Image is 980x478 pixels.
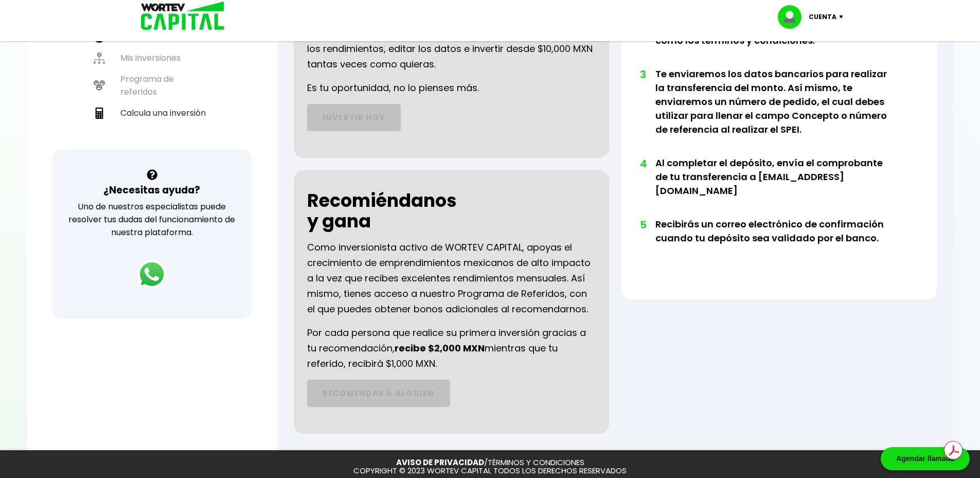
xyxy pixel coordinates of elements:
p: Como inversionista activo de WORTEV CAPITAL, apoyas el crecimiento de emprendimientos mexicanos d... [307,240,596,317]
li: Al completar el depósito, envía el comprobante de tu transferencia a [EMAIL_ADDRESS][DOMAIN_NAME] [655,156,895,217]
img: logos_whatsapp-icon.242b2217.svg [137,260,166,289]
li: Recibirás un correo electrónico de confirmación cuando tu depósito sea validado por el banco. [655,217,895,264]
p: Por cada persona que realice su primera inversión gracias a tu recomendación, mientras que tu ref... [307,325,596,371]
a: RECOMENDAR A ALGUIEN [307,380,450,407]
p: COPYRIGHT © 2023 WORTEV CAPITAL TODOS LOS DERECHOS RESERVADOS [353,467,627,475]
p: Uno de nuestros especialistas puede resolver tus dudas del funcionamiento de nuestra plataforma. [65,200,239,239]
p: Es tu oportunidad, no lo pienses más. [307,80,479,96]
a: INVERTIR HOY [307,104,401,131]
b: recibe $2,000 MXN [395,342,485,355]
p: En tu perfil de WORTEV CAPITAL puedes consultar el estado de los rendimientos, editar los datos e... [307,26,596,72]
a: TÉRMINOS Y CONDICIONES [488,457,584,468]
div: Agendar llamada [881,447,970,470]
p: / [396,458,584,467]
img: icon-down [836,15,850,19]
a: Calcula una inversión [90,102,215,123]
h3: ¿Necesitas ayuda? [103,183,200,198]
h2: Recomiéndanos y gana [307,190,457,232]
a: AVISO DE PRIVACIDAD [396,457,484,468]
li: [PERSON_NAME], revisa y firma el contrato, así como los términos y condiciones. [655,20,895,67]
span: 4 [640,156,645,171]
span: 3 [640,67,645,82]
img: calculadora-icon.17d418c4.svg [94,108,105,119]
li: Te enviaremos los datos bancarios para realizar la transferencia del monto. Así mismo, te enviare... [655,67,895,156]
img: profile-image [778,5,809,29]
span: 5 [640,217,645,233]
p: Cuenta [809,9,836,25]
